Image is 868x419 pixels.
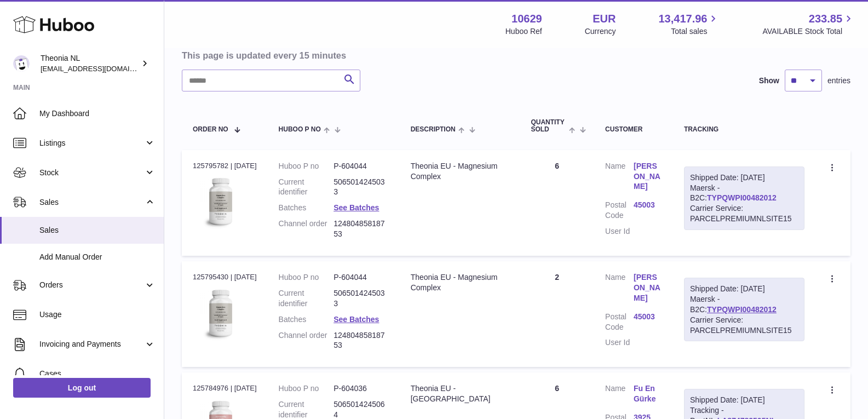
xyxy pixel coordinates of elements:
dt: Batches [279,314,334,325]
span: 233.85 [809,12,842,26]
a: 233.85 AVAILABLE Stock Total [762,12,855,37]
div: Shipped Date: [DATE] [690,173,798,183]
span: Invoicing and Payments [39,339,144,349]
div: Theonia NL [41,53,139,74]
dd: P-604036 [334,383,389,394]
div: Theonia EU - [GEOGRAPHIC_DATA] [411,383,509,404]
a: TYPQWPI00482012 [707,305,777,314]
div: Maersk - B2C: [684,278,804,341]
span: Total sales [671,26,720,37]
span: My Dashboard [39,108,156,119]
dt: Name [605,161,634,195]
td: 6 [520,150,594,256]
dt: Batches [279,203,334,213]
span: Sales [39,225,156,236]
dt: Channel order [279,330,334,351]
span: Listings [39,138,144,148]
dd: 12480485818753 [334,330,389,351]
div: Currency [585,26,616,37]
dt: User Id [605,226,634,237]
div: Shipped Date: [DATE] [690,395,798,405]
span: Description [411,126,456,133]
div: Maersk - B2C: [684,167,804,230]
span: Stock [39,168,144,178]
div: Shipped Date: [DATE] [690,284,798,294]
dt: Name [605,383,634,407]
a: TYPQWPI00482012 [707,193,777,202]
div: Huboo Ref [505,26,542,37]
td: 2 [520,261,594,367]
div: 125784976 | [DATE] [193,383,257,393]
dt: Huboo P no [279,161,334,171]
span: Sales [39,197,144,208]
a: Log out [13,378,151,398]
span: AVAILABLE Stock Total [762,26,855,37]
dt: Huboo P no [279,272,334,283]
a: 45003 [634,312,662,322]
div: Customer [605,126,662,133]
a: [PERSON_NAME] [634,161,662,192]
dd: 5065014245033 [334,177,389,198]
strong: EUR [593,12,616,26]
img: info@wholesomegoods.eu [13,55,30,72]
dt: Current identifier [279,177,334,198]
dt: Name [605,272,634,306]
span: Orders [39,280,144,290]
span: Huboo P no [279,126,321,133]
strong: 10629 [511,12,542,26]
span: entries [827,76,850,86]
span: Order No [193,126,228,133]
a: See Batches [334,203,379,212]
a: Fu En Gürke [634,383,662,404]
div: Carrier Service: PARCELPREMIUMNLSITE15 [690,203,798,224]
dt: Postal Code [605,200,634,221]
span: Usage [39,309,156,320]
div: Theonia EU - Magnesium Complex [411,161,509,182]
img: 106291725893142.jpg [193,174,248,229]
div: Tracking [684,126,804,133]
dd: 5065014245033 [334,288,389,309]
span: Cases [39,369,156,379]
div: Theonia EU - Magnesium Complex [411,272,509,293]
dt: Huboo P no [279,383,334,394]
img: 106291725893142.jpg [193,286,248,341]
h3: This page is updated every 15 minutes [182,49,848,61]
div: 125795782 | [DATE] [193,161,257,171]
label: Show [759,76,779,86]
div: 125795430 | [DATE] [193,272,257,282]
dt: Current identifier [279,288,334,309]
a: 13,417.96 Total sales [658,12,720,37]
dd: P-604044 [334,161,389,171]
dt: Postal Code [605,312,634,332]
span: [EMAIL_ADDRESS][DOMAIN_NAME] [41,64,161,73]
span: Add Manual Order [39,252,156,262]
a: See Batches [334,315,379,324]
dt: Channel order [279,219,334,239]
dd: 12480485818753 [334,219,389,239]
div: Carrier Service: PARCELPREMIUMNLSITE15 [690,315,798,336]
span: 13,417.96 [658,12,707,26]
a: 45003 [634,200,662,210]
span: Quantity Sold [531,119,566,133]
a: [PERSON_NAME] [634,272,662,303]
dd: P-604044 [334,272,389,283]
dt: User Id [605,337,634,348]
